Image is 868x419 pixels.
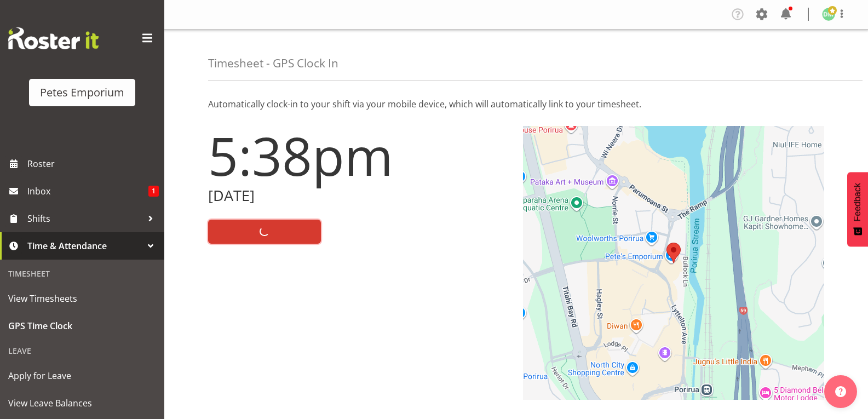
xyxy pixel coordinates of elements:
[847,172,868,246] button: Feedback - Show survey
[8,290,156,307] span: View Timesheets
[3,362,162,389] a: Apply for Leave
[822,8,835,21] img: david-mcauley697.jpg
[835,386,846,397] img: help-xxl-2.png
[27,210,142,227] span: Shifts
[8,27,99,49] img: Rosterit website logo
[148,186,159,197] span: 1
[40,84,124,101] div: Petes Emporium
[208,126,510,185] h1: 5:38pm
[8,368,156,384] span: Apply for Leave
[3,262,162,285] div: Timesheet
[27,238,142,254] span: Time & Attendance
[208,57,338,70] h4: Timesheet - GPS Clock In
[3,340,162,362] div: Leave
[27,156,159,172] span: Roster
[3,285,162,312] a: View Timesheets
[27,183,148,199] span: Inbox
[3,389,162,417] a: View Leave Balances
[8,318,156,334] span: GPS Time Clock
[208,97,824,111] p: Automatically clock-in to your shift via your mobile device, which will automatically link to you...
[3,312,162,340] a: GPS Time Clock
[208,187,510,204] h2: [DATE]
[8,395,156,411] span: View Leave Balances
[853,183,863,221] span: Feedback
